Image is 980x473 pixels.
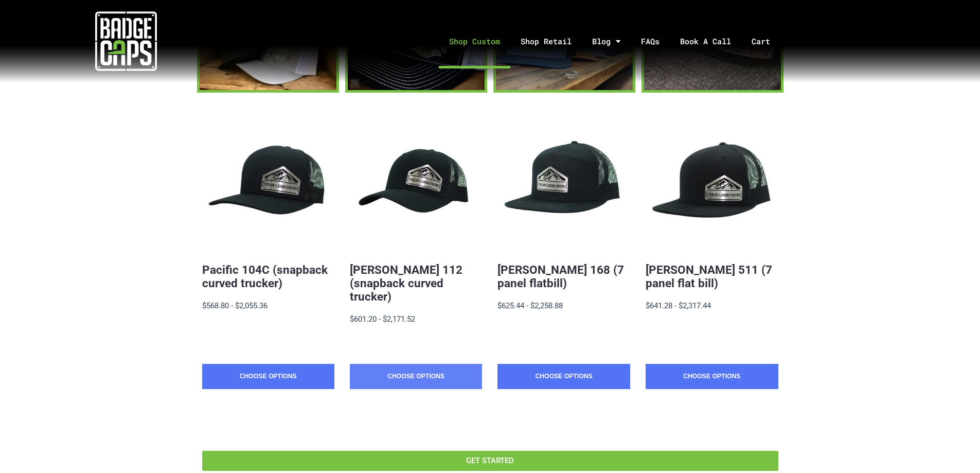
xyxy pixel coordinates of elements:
[929,424,980,473] iframe: Chat Widget
[497,263,624,290] a: [PERSON_NAME] 168 (7 panel flatbill)
[350,314,415,324] span: $601.20 - $2,171.52
[741,14,793,68] a: Cart
[510,14,582,68] a: Shop Retail
[646,364,778,390] a: Choose Options
[202,301,268,310] span: $568.80 - $2,055.36
[202,451,778,471] a: GET STARTED
[466,457,514,465] span: GET STARTED
[350,364,482,390] a: Choose Options
[252,14,980,68] nav: Menu
[646,301,711,310] span: $641.28 - $2,317.44
[202,263,328,290] a: Pacific 104C (snapback curved trucker)
[670,14,741,68] a: Book A Call
[497,364,630,390] a: Choose Options
[646,263,772,290] a: [PERSON_NAME] 511 (7 panel flat bill)
[497,301,563,310] span: $625.44 - $2,258.88
[646,118,778,251] button: BadgeCaps - Richardson 511
[350,118,482,251] button: BadgeCaps - Richardson 112
[497,118,630,251] button: BadgeCaps - Richardson 168
[202,118,334,251] button: BadgeCaps - Pacific 104C
[582,14,631,68] a: Blog
[439,14,510,68] a: Shop Custom
[631,14,670,68] a: FAQs
[202,364,334,390] a: Choose Options
[350,263,462,303] a: [PERSON_NAME] 112 (snapback curved trucker)
[95,10,157,72] img: badgecaps white logo with green acccent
